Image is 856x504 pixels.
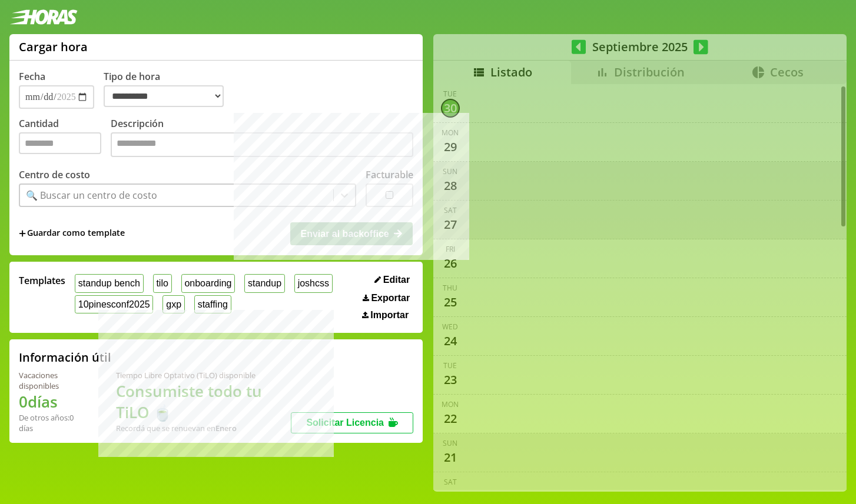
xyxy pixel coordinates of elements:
[194,295,231,313] button: staffing
[19,391,88,412] h1: 0 días
[371,293,410,303] span: Exportar
[162,295,184,313] button: gxp
[116,423,291,433] div: Recordá que se renuevan en
[371,274,413,286] button: Editar
[19,39,88,55] h1: Cargar hora
[19,70,45,83] label: Fecha
[116,380,291,423] h1: Consumiste todo tu TiLO 🍵
[19,412,88,433] div: De otros años: 0 días
[19,349,111,365] h2: Información útil
[359,292,413,304] button: Exportar
[366,168,413,181] label: Facturable
[19,168,90,181] label: Centro de costo
[291,412,413,433] button: Solicitar Licencia
[75,295,153,313] button: 10pinesconf2025
[244,274,285,292] button: standup
[383,275,410,285] span: Editar
[19,370,88,391] div: Vacaciones disponibles
[19,227,26,240] span: +
[104,70,233,109] label: Tipo de hora
[370,310,409,321] span: Importar
[111,117,413,160] label: Descripción
[153,274,172,292] button: tilo
[19,274,65,287] span: Templates
[19,227,125,240] span: +Guardar como template
[9,9,78,25] img: logotipo
[111,132,413,157] textarea: Descripción
[75,274,144,292] button: standup bench
[19,117,111,160] label: Cantidad
[306,418,384,428] span: Solicitar Licencia
[104,85,224,107] select: Tipo de hora
[19,132,101,154] input: Cantidad
[215,423,237,433] b: Enero
[294,274,333,292] button: joshcss
[116,370,291,380] div: Tiempo Libre Optativo (TiLO) disponible
[26,189,157,202] div: 🔍 Buscar un centro de costo
[181,274,235,292] button: onboarding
